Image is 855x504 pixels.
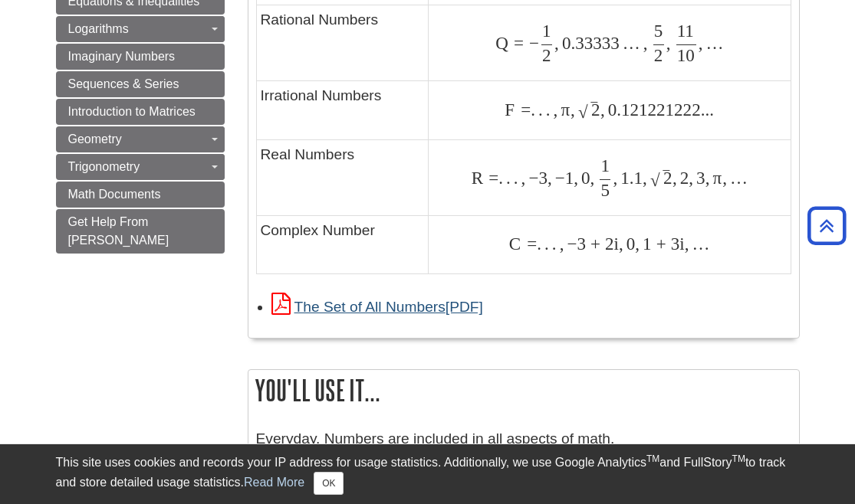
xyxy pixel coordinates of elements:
[646,453,659,464] sup: TM
[554,33,559,53] span: ,
[643,168,647,188] span: ,
[617,168,643,188] span: 1.1
[689,234,709,254] span: …
[802,215,851,236] a: Back to Top
[699,33,703,53] span: ,
[677,45,695,65] span: 10
[577,234,586,254] span: 3
[702,33,723,53] span: …
[614,234,619,254] span: i
[666,234,680,254] span: 3
[256,215,429,274] td: Complex Number
[256,428,791,450] p: Everyday. Numbers are included in all aspects of math.
[535,100,543,119] span: .
[256,81,429,140] td: Irrational Numbers
[565,168,574,188] span: 1
[314,472,344,495] button: Close
[509,234,521,254] span: C
[605,100,714,119] span: 0.121221222...
[679,234,684,254] span: i
[571,100,575,119] span: ,
[672,168,677,188] span: ,
[56,154,225,180] a: Trigonometry
[537,234,541,254] span: .
[483,168,498,188] span: =
[541,234,549,254] span: .
[591,100,600,119] span: 2
[619,234,623,254] span: ,
[693,168,705,188] span: 3
[518,168,526,188] span: ,
[542,21,551,41] span: 1
[256,5,429,80] td: Rational Numbers
[505,100,515,119] span: F
[549,234,557,254] span: .
[271,299,483,315] a: Link opens in new window
[652,234,666,254] span: +
[56,71,225,97] a: Sequences & Series
[68,160,140,173] span: Trigonometry
[68,77,179,90] span: Sequences & Series
[495,33,508,53] span: Q
[709,168,722,188] span: π
[543,100,551,119] span: .
[557,100,571,119] span: π
[68,105,196,118] span: Introduction to Matrices
[635,234,640,254] span: ,
[557,234,564,254] span: ,
[56,182,225,208] a: Math Documents
[524,33,539,53] span: −
[552,168,565,188] span: −
[511,168,518,188] span: .
[578,168,590,188] span: 0
[542,45,551,65] span: 2
[705,168,710,188] span: ,
[508,33,524,53] span: =
[666,33,671,53] span: ,
[640,234,652,254] span: 1
[68,22,129,35] span: Logarithms
[663,168,672,188] span: 2
[677,21,694,41] span: 11
[538,168,548,188] span: 3
[623,234,636,254] span: 0
[654,21,663,41] span: 5
[600,234,614,254] span: 2
[600,100,605,119] span: ,
[56,16,225,42] a: Logarithms
[472,168,483,188] span: R
[525,168,538,188] span: −
[640,33,648,53] span: ,
[732,453,745,464] sup: TM
[722,168,727,188] span: ,
[521,234,537,254] span: =
[586,234,600,254] span: +
[503,168,511,188] span: .
[590,168,595,188] span: ,
[685,234,689,254] span: ,
[559,33,620,53] span: 0.33333
[620,33,640,53] span: …
[56,453,800,495] div: This site uses cookies and records your IP address for usage statistics. Additionally, we use Goo...
[564,234,577,254] span: −
[531,100,535,119] span: .
[677,168,689,188] span: 2
[551,100,558,119] span: ,
[591,100,597,120] span: ‾
[689,168,693,188] span: ,
[578,102,588,122] span: √
[613,168,618,188] span: ,
[56,209,225,254] a: Get Help From [PERSON_NAME]
[56,44,225,70] a: Imaginary Numbers
[244,476,304,489] a: Read More
[515,100,531,119] span: =
[68,50,176,63] span: Imaginary Numbers
[650,170,660,190] span: √
[601,180,610,200] span: 5
[654,45,663,65] span: 2
[548,168,552,188] span: ,
[498,168,503,188] span: .
[56,99,225,125] a: Introduction to Matrices
[601,155,610,175] span: 1
[727,168,748,188] span: …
